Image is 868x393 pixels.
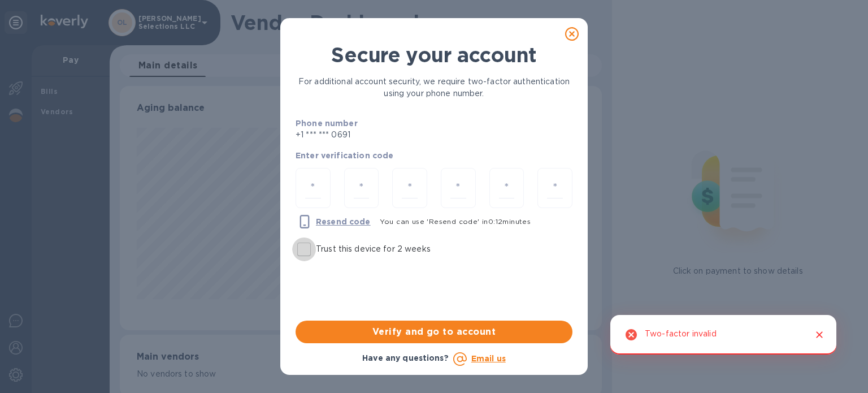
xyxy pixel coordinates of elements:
h1: Secure your account [296,43,572,67]
p: For additional account security, we require two-factor authentication using your phone number. [296,76,572,100]
div: Two-factor invalid [645,324,717,346]
p: Enter verification code [296,150,572,161]
p: Trust this device for 2 weeks [316,243,431,255]
span: You can use 'Resend code' in 0 : 12 minutes [380,217,531,226]
span: Verify and go to account [305,325,563,339]
a: Email us [471,354,506,363]
b: Have any questions? [362,353,449,362]
b: Phone number [296,119,358,128]
button: Close [812,327,827,342]
u: Resend code [316,217,371,226]
button: Verify and go to account [296,321,572,343]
